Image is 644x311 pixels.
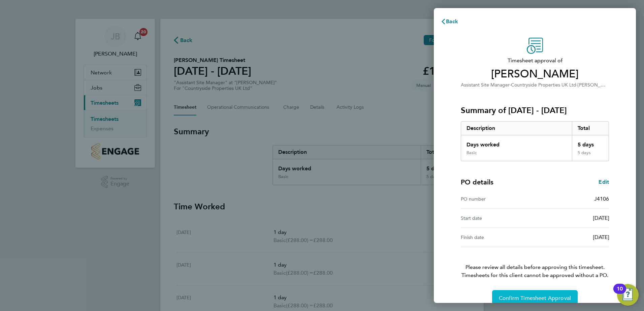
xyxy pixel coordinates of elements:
[461,121,609,161] div: Summary of 22 - 28 Sep 2025
[594,196,609,202] span: J4106
[453,271,617,279] span: Timesheets for this client cannot be approved without a PO.
[461,122,572,135] div: Description
[434,15,465,28] button: Back
[617,284,639,306] button: Open Resource Center, 10 new notifications
[572,135,609,150] div: 5 days
[461,82,510,88] span: Assistant Site Manager
[578,81,616,88] span: [PERSON_NAME]
[599,178,609,186] a: Edit
[461,214,535,222] div: Start date
[599,179,609,185] span: Edit
[461,177,493,187] h4: PO details
[461,233,535,241] div: Finish date
[572,122,609,135] div: Total
[617,289,623,298] div: 10
[461,67,609,81] span: [PERSON_NAME]
[535,233,609,241] div: [DATE]
[510,82,511,88] span: ·
[461,105,609,116] h3: Summary of [DATE] - [DATE]
[576,82,578,88] span: ·
[461,195,535,203] div: PO number
[453,247,617,279] p: Please review all details before approving this timesheet.
[492,290,578,306] button: Confirm Timesheet Approval
[499,295,571,302] span: Confirm Timesheet Approval
[511,82,576,88] span: Countryside Properties UK Ltd
[446,18,458,25] span: Back
[466,150,477,155] div: Basic
[535,214,609,222] div: [DATE]
[461,135,572,150] div: Days worked
[572,150,609,161] div: 5 days
[461,57,609,65] span: Timesheet approval of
